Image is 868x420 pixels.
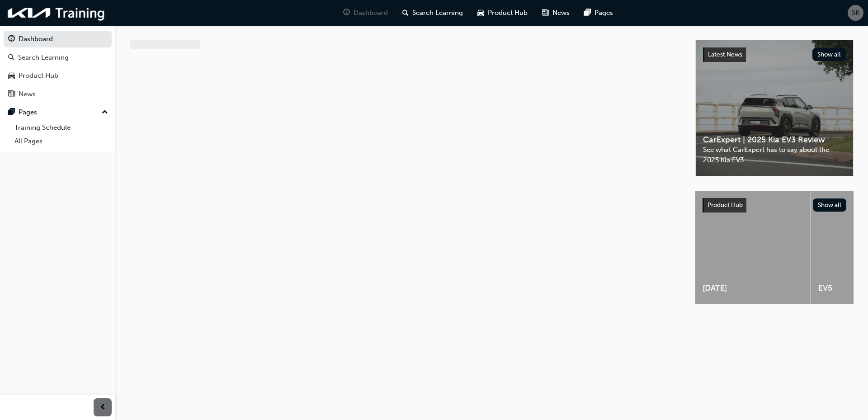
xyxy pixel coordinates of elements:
button: Show all [813,198,847,212]
span: guage-icon [343,7,350,19]
span: SK [852,8,859,18]
div: Pages [19,107,37,118]
span: Latest News [708,51,742,58]
img: kia-training [5,4,108,22]
span: Product Hub [488,8,528,18]
a: guage-iconDashboard [336,4,395,22]
a: Product Hub [4,67,112,84]
span: [DATE] [703,283,803,293]
span: pages-icon [8,109,15,117]
a: news-iconNews [535,4,577,22]
a: pages-iconPages [577,4,620,22]
a: [DATE] [695,191,811,304]
span: See what CarExpert has to say about the 2025 Kia EV3. [703,145,846,165]
span: pages-icon [584,7,591,19]
span: search-icon [402,7,409,19]
a: search-iconSearch Learning [395,4,470,22]
span: Search Learning [412,8,463,18]
span: news-icon [8,90,15,99]
span: Pages [594,8,613,18]
a: Training Schedule [11,121,112,135]
span: news-icon [542,7,549,19]
span: Product Hub [708,201,743,209]
span: up-icon [102,107,108,118]
button: Pages [4,104,112,121]
a: car-iconProduct Hub [470,4,535,22]
div: Search Learning [18,52,69,63]
a: Latest NewsShow all [703,47,846,62]
span: prev-icon [99,402,106,413]
span: CarExpert | 2025 Kia EV3 Review [703,135,846,145]
span: car-icon [477,7,484,19]
span: car-icon [8,72,15,80]
button: DashboardSearch LearningProduct HubNews [4,29,112,104]
span: News [552,8,570,18]
a: Dashboard [4,31,112,47]
a: Latest NewsShow allCarExpert | 2025 Kia EV3 ReviewSee what CarExpert has to say about the 2025 Ki... [695,40,854,176]
a: Product HubShow all [703,198,846,212]
span: search-icon [8,54,14,62]
a: All Pages [11,134,112,148]
span: Dashboard [354,8,388,18]
button: Show all [812,48,846,61]
a: News [4,86,112,103]
div: Product Hub [19,71,58,81]
div: News [19,89,36,99]
a: Search Learning [4,49,112,66]
span: guage-icon [8,35,15,43]
button: SK [848,5,863,21]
